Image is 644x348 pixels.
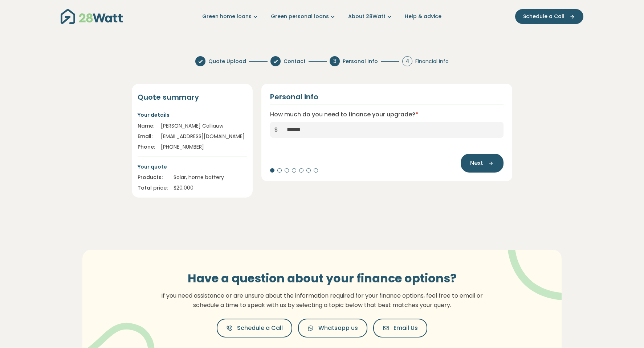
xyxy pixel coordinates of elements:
div: $ 20,000 [174,184,247,192]
span: Email Us [394,324,418,332]
button: Email Us [373,319,427,337]
img: 28Watt [61,9,123,24]
div: Total price: [138,184,168,192]
a: Green personal loans [271,13,337,20]
p: Your details [138,111,247,119]
button: Whatsapp us [298,319,367,337]
p: Your quote [138,163,247,171]
h3: Have a question about your finance options? [157,272,487,285]
div: [PHONE_NUMBER] [161,143,247,151]
img: vector [489,230,583,301]
p: If you need assistance or are unsure about the information required for your finance options, fee... [157,291,487,310]
span: Personal Info [343,58,378,65]
span: Quote Upload [208,58,246,65]
span: Contact [284,58,306,65]
div: Solar, home battery [174,174,247,181]
div: Products: [138,174,168,181]
span: Schedule a Call [237,324,283,332]
span: $ [270,122,282,138]
a: Green home loans [202,13,259,20]
div: Phone: [138,143,155,151]
span: Whatsapp us [318,324,358,332]
a: About 28Watt [348,13,393,20]
span: Financial Info [415,58,449,65]
button: Next [461,154,504,173]
div: [PERSON_NAME] Calliauw [161,122,247,130]
div: [EMAIL_ADDRESS][DOMAIN_NAME] [161,133,247,140]
div: Name: [138,122,155,130]
h2: Personal info [270,92,318,101]
div: Email: [138,133,155,140]
div: 4 [402,56,412,66]
span: Schedule a Call [523,13,564,20]
h4: Quote summary [138,92,247,102]
label: How much do you need to finance your upgrade? [270,110,418,119]
div: 3 [330,56,340,66]
span: Next [470,159,483,167]
button: Schedule a Call [515,9,583,24]
button: Schedule a Call [217,319,292,337]
nav: Main navigation [61,7,583,26]
a: Help & advice [405,13,441,20]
